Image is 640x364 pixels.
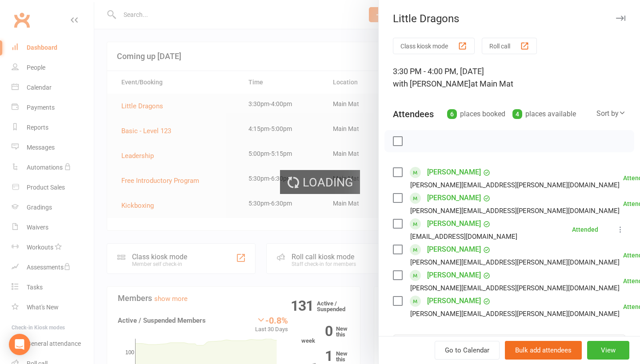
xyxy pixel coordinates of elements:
[393,335,626,353] input: Search to add attendees
[410,231,517,242] div: [EMAIL_ADDRESS][DOMAIN_NAME]
[393,38,475,54] button: Class kiosk mode
[410,282,620,294] div: [PERSON_NAME][EMAIL_ADDRESS][PERSON_NAME][DOMAIN_NAME]
[427,217,481,231] a: [PERSON_NAME]
[410,205,620,217] div: [PERSON_NAME][EMAIL_ADDRESS][PERSON_NAME][DOMAIN_NAME]
[427,294,481,308] a: [PERSON_NAME]
[482,38,537,54] button: Roll call
[410,179,620,191] div: [PERSON_NAME][EMAIL_ADDRESS][PERSON_NAME][DOMAIN_NAME]
[572,226,598,233] div: Attended
[471,79,513,88] span: at Main Mat
[512,108,576,120] div: places available
[410,308,620,320] div: [PERSON_NAME][EMAIL_ADDRESS][PERSON_NAME][DOMAIN_NAME]
[427,191,481,205] a: [PERSON_NAME]
[9,334,30,355] div: Open Intercom Messenger
[393,65,626,90] div: 3:30 PM - 4:00 PM, [DATE]
[427,242,481,257] a: [PERSON_NAME]
[596,108,626,119] div: Sort by
[410,257,620,268] div: [PERSON_NAME][EMAIL_ADDRESS][PERSON_NAME][DOMAIN_NAME]
[447,108,505,120] div: places booked
[427,268,481,282] a: [PERSON_NAME]
[427,165,481,179] a: [PERSON_NAME]
[512,109,522,119] div: 4
[435,341,500,360] a: Go to Calendar
[587,341,629,360] button: View
[379,12,640,25] div: Little Dragons
[393,108,434,120] div: Attendees
[447,109,457,119] div: 6
[505,341,582,360] button: Bulk add attendees
[393,79,471,88] span: with [PERSON_NAME]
